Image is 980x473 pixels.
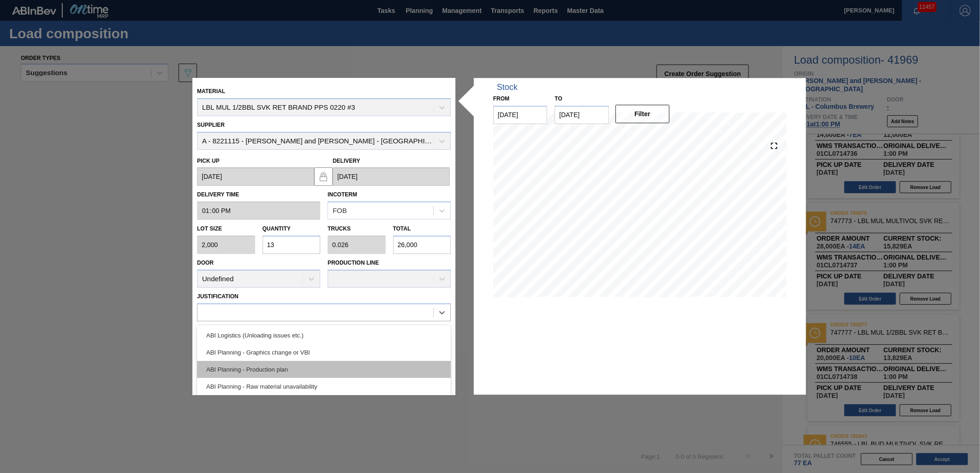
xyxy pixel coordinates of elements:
[263,226,291,232] label: Quantity
[197,324,451,337] label: Comments
[393,226,411,232] label: Total
[493,95,509,102] label: From
[318,171,329,182] img: locked
[555,95,562,102] label: to
[197,189,320,202] label: Delivery Time
[497,83,518,92] div: Stock
[314,167,333,186] button: locked
[328,192,357,198] label: Incoterm
[197,168,314,186] input: mm/dd/yyyy
[197,293,239,300] label: Justification
[333,207,347,215] div: FOB
[197,344,451,361] div: ABI Planning - Graphics change or VBI
[493,106,547,124] input: mm/dd/yyyy
[555,106,609,124] input: mm/dd/yyyy
[197,378,451,395] div: ABI Planning - Raw material unavailability
[333,168,450,186] input: mm/dd/yyyy
[197,223,255,236] label: Lot size
[615,105,669,123] button: Filter
[328,260,379,266] label: Production Line
[197,260,214,266] label: Door
[197,122,225,128] label: Supplier
[197,158,220,164] label: Pick up
[333,158,360,164] label: Delivery
[328,226,351,232] label: Trucks
[197,327,451,344] div: ABI Logistics (Unloading issues etc.)
[197,88,225,95] label: Material
[197,361,451,378] div: ABI Planning - Production plan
